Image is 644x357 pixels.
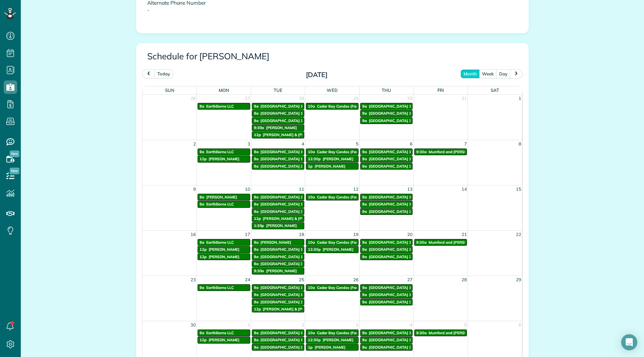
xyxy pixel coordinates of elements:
span: [GEOGRAPHIC_DATA] 3 [369,118,411,123]
a: 12p [PERSON_NAME] & [PERSON_NAME] [252,306,305,312]
span: [GEOGRAPHIC_DATA] 16 [369,157,414,161]
span: 28 [298,95,305,102]
span: [GEOGRAPHIC_DATA] 16 [261,111,305,116]
a: 9a EarthBorne LLC [198,148,250,155]
a: 9a [GEOGRAPHIC_DATA] 1 [360,194,413,200]
span: 12p [200,338,207,342]
span: 10 [244,185,251,193]
span: 9a [362,300,367,304]
span: 9a [254,338,259,342]
span: 9a [362,195,367,199]
span: 10a [308,331,315,335]
button: day [496,69,511,78]
span: 28 [461,276,468,284]
span: Mumford and [PERSON_NAME] Concrete [429,331,500,335]
span: 31 [461,95,468,102]
span: 5 [464,321,468,329]
span: Tue [274,87,282,93]
span: 10a [308,240,315,245]
span: [PERSON_NAME] [323,247,354,252]
span: [PERSON_NAME] [266,269,297,273]
span: [GEOGRAPHIC_DATA] 3 [261,209,303,214]
span: [GEOGRAPHIC_DATA] 16 [369,202,414,206]
span: 9a [362,150,367,154]
span: 9a [362,202,367,206]
span: 9a [254,111,259,116]
span: 9a [362,247,367,252]
a: 10a Cedar Bay Condos (Far Left New Bld)) [306,239,359,246]
span: Cedar Bay Condos (Far Left New Bld)) [317,150,383,154]
span: 15 [515,185,522,193]
a: 12p [PERSON_NAME] & [PERSON_NAME] [252,215,305,222]
span: [GEOGRAPHIC_DATA] 16 [261,338,305,342]
a: 12p [PERSON_NAME] [198,253,250,260]
span: 27 [407,276,413,284]
span: 1:30p [254,223,264,228]
a: 9a [GEOGRAPHIC_DATA] 3 [252,163,305,170]
span: [PERSON_NAME] & [PERSON_NAME] [263,307,329,311]
span: [GEOGRAPHIC_DATA] 1 [369,195,411,199]
span: 29 [353,95,359,102]
span: 22 [515,231,522,238]
span: [PERSON_NAME] [209,157,239,161]
span: 17 [244,231,251,238]
span: 9a [254,209,259,214]
span: 9a [362,240,367,245]
h2: [DATE] [275,71,359,78]
span: 12p [200,247,207,252]
span: [GEOGRAPHIC_DATA] 3 [261,345,303,350]
span: [PERSON_NAME] [323,338,354,342]
span: 9a [362,285,367,290]
button: week [479,69,497,78]
span: 30 [190,321,197,329]
span: [PERSON_NAME] [206,195,237,199]
span: [GEOGRAPHIC_DATA] 3 [369,345,411,350]
a: 9a [GEOGRAPHIC_DATA] 1 [360,284,413,291]
h3: Schedule for [PERSON_NAME] [147,52,518,61]
span: New [10,168,19,174]
span: 9a [254,150,259,154]
span: 26 [190,95,197,102]
span: 4 [301,140,305,148]
span: 9a [254,285,259,290]
span: 21 [461,231,468,238]
a: 1p [PERSON_NAME] [306,163,359,170]
a: 12p [PERSON_NAME] & [PERSON_NAME] [252,131,305,138]
span: 9a [362,292,367,297]
span: [GEOGRAPHIC_DATA] 1 [261,331,303,335]
a: 9a EarthBorne LLC [198,284,250,291]
span: [GEOGRAPHIC_DATA] 1 [369,150,411,154]
a: 1:30p [PERSON_NAME] [252,222,305,229]
span: [PERSON_NAME] & [PERSON_NAME] [263,216,329,221]
a: 12:30p [PERSON_NAME] [306,246,359,253]
span: Cedar Bay Condos (Far Left New Bld)) [317,240,383,245]
a: 9a EarthBorne LLC [198,239,250,246]
span: Mumford and [PERSON_NAME] Concrete [429,240,500,245]
span: 9a [254,164,259,169]
span: 9a [254,331,259,335]
a: 9a [GEOGRAPHIC_DATA] 1 [252,246,305,253]
span: 2 [301,321,305,329]
span: [GEOGRAPHIC_DATA] 1 [261,150,303,154]
span: 7 [464,140,468,148]
a: 9a [GEOGRAPHIC_DATA] 3 [252,117,305,124]
span: EarthBorne LLC [206,240,234,245]
span: 9a [200,195,204,199]
span: 9a [362,157,367,161]
span: 27 [244,95,251,102]
span: 9a [362,254,367,259]
span: 9a [254,254,259,259]
span: EarthBorne LLC [206,104,234,109]
span: [GEOGRAPHIC_DATA] 3 [261,300,303,304]
span: 19 [353,231,359,238]
span: [GEOGRAPHIC_DATA] 3 [369,254,411,259]
span: 9a [254,292,259,297]
span: 3 [355,321,359,329]
a: 9a [PERSON_NAME] [252,239,305,246]
a: 10a Cedar Bay Condos (Far Left New Bld)) [306,103,359,110]
span: 9a [362,111,367,116]
span: [GEOGRAPHIC_DATA] 3 [261,261,303,266]
a: 9a [GEOGRAPHIC_DATA] 1 [252,194,305,200]
span: 9a [254,157,259,161]
span: 5 [355,140,359,148]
